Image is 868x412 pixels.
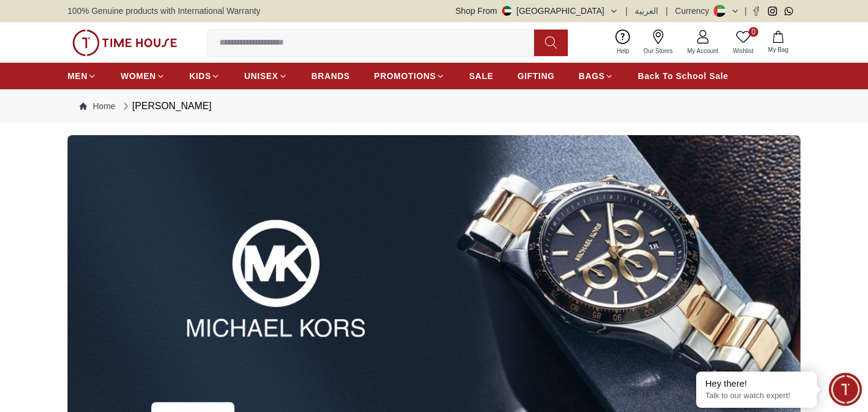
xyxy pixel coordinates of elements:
div: Chat Widget [829,373,862,406]
span: SALE [469,70,493,82]
span: BRANDS [312,70,350,82]
a: UNISEX [244,65,287,87]
span: GIFTING [517,70,555,82]
p: Talk to our watch expert! [705,391,808,401]
a: Facebook [752,7,761,16]
button: Shop From[GEOGRAPHIC_DATA] [456,5,618,17]
a: BRANDS [312,65,350,87]
button: العربية [635,5,658,17]
span: | [665,5,668,17]
span: My Bag [763,45,793,54]
a: Back To School Sale [638,65,728,87]
a: Home [80,100,115,112]
a: MEN [68,65,96,87]
nav: Breadcrumb [68,89,800,123]
span: | [744,5,747,17]
span: | [626,5,628,17]
a: Instagram [768,7,777,16]
span: Back To School Sale [638,70,728,82]
img: United Arab Emirates [502,6,512,16]
a: WOMEN [121,65,165,87]
span: MEN [68,70,87,82]
a: Whatsapp [784,7,793,16]
a: PROMOTIONS [374,65,445,87]
span: BAGS [579,70,605,82]
a: BAGS [579,65,614,87]
span: 0 [749,27,758,37]
span: Wishlist [728,46,758,55]
span: My Account [682,46,723,55]
div: Currency [675,5,714,17]
span: Help [612,46,634,55]
span: Our Stores [639,46,678,55]
a: Help [609,27,637,58]
span: UNISEX [244,70,278,82]
div: [PERSON_NAME] [120,99,212,113]
div: Hey there! [705,378,808,390]
img: ... [72,30,177,56]
span: 100% Genuine products with International Warranty [68,5,260,17]
a: GIFTING [517,65,555,87]
a: 0Wishlist [726,27,761,58]
a: KIDS [189,65,220,87]
a: Our Stores [637,27,680,58]
a: SALE [469,65,493,87]
span: PROMOTIONS [374,70,436,82]
button: My Bag [761,28,796,57]
span: KIDS [189,70,211,82]
span: WOMEN [121,70,156,82]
